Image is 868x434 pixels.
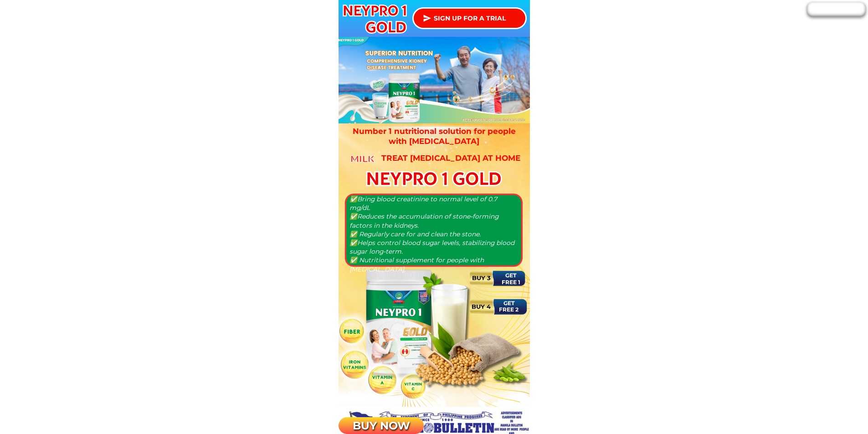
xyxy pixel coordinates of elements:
h3: Number 1 nutritional solution for people with [MEDICAL_DATA] [351,126,517,146]
p: SIGN UP FOR A TRIAL [414,9,525,28]
h3: BUY 3 [467,273,496,283]
h3: GET FREE 1 [498,272,524,286]
h3: Treat [MEDICAL_DATA] at home [376,153,526,163]
h3: ✅Bring blood creatinine to normal level of 0.7 mg/dL ✅Reduces the accumulation of stone-forming f... [349,195,517,274]
h3: GET FREE 2 [496,300,522,313]
h3: milk [349,152,376,166]
h3: BUY 4 [467,302,496,311]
